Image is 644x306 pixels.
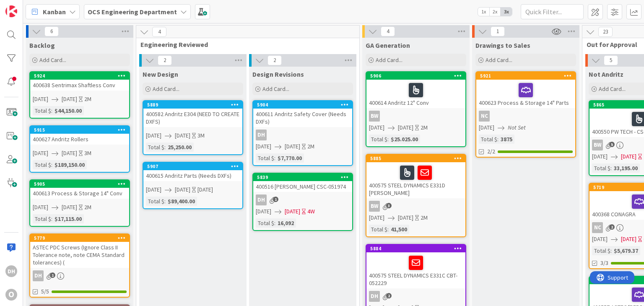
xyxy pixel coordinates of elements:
[421,213,428,222] div: 2M
[29,125,130,173] a: 5915400627 Andritz Rollers[DATE][DATE]3MTotal $:$189,150.00
[600,259,608,267] span: 3/3
[33,270,44,281] div: DH
[256,142,271,151] span: [DATE]
[33,160,51,169] div: Total $
[253,130,352,140] div: DH
[252,173,353,231] a: 5839400516 [PERSON_NAME] CSC-051974DH[DATE][DATE]4WTotal $:16,092
[369,291,380,302] div: DH
[43,7,66,17] span: Kanban
[621,235,636,244] span: [DATE]
[366,41,410,49] span: GA Generation
[592,163,610,173] div: Total $
[33,203,48,212] span: [DATE]
[592,246,610,255] div: Total $
[30,234,129,268] div: 5779ASTEC PDC Screws (Ignore Class II Tolerance note, note CEMA Standard tolerances) (
[253,174,352,181] div: 5839
[252,100,353,166] a: 5904400611 Andritz Safety Cover (Needs DXFs)DH[DATE][DATE]2MTotal $:$7,770.00
[376,56,402,64] span: Add Card...
[34,181,129,187] div: 5905
[146,185,161,194] span: [DATE]
[256,130,267,140] div: DH
[612,246,640,255] div: $5,679.37
[369,135,387,144] div: Total $
[33,149,48,158] span: [DATE]
[366,72,465,80] div: 5906
[387,225,389,234] span: :
[256,218,274,228] div: Total $
[366,252,465,288] div: 400575 STEEL DYNAMICS E331C CBT-052229
[475,71,576,158] a: 5921400623 Process & Storage 14" PartsNC[DATE]Not SetTotal $:38752/2
[143,163,242,181] div: 5907400615 Andritz Parts (Needs DXFs)
[612,163,640,173] div: 33,195.00
[146,131,161,140] span: [DATE]
[253,194,352,205] div: DH
[253,101,352,109] div: 5904
[369,201,380,212] div: BW
[307,142,314,151] div: 2M
[33,214,51,223] div: Total $
[143,100,243,155] a: 5889400582 Andritz E304 (NEED TO CREATE DXFS)[DATE][DATE]3MTotal $:25,250.00
[508,124,526,131] i: Not Set
[29,179,130,227] a: 5905400613 Process & Storage 14" Conv[DATE][DATE]2MTotal $:$17,115.00
[398,123,413,132] span: [DATE]
[369,123,384,132] span: [DATE]
[387,135,389,144] span: :
[274,218,275,228] span: :
[589,70,623,78] span: Not Andritz
[499,135,514,144] div: 3875
[44,26,59,36] span: 6
[592,235,608,244] span: [DATE]
[164,197,166,206] span: :
[51,214,52,223] span: :
[366,111,465,122] div: BW
[369,213,384,222] span: [DATE]
[30,126,129,145] div: 5915400627 Andritz Rollers
[475,41,530,49] span: Drawings to Sales
[256,207,271,216] span: [DATE]
[491,26,505,36] span: 1
[366,291,465,302] div: DH
[369,225,387,234] div: Total $
[610,246,612,255] span: :
[285,142,300,151] span: [DATE]
[30,80,129,91] div: 400638 Sentrimax Shaftless Conv
[386,293,392,298] span: 2
[592,140,603,150] div: BW
[34,127,129,133] div: 5915
[147,163,242,169] div: 5907
[84,95,91,104] div: 2M
[140,40,349,49] span: Engineering Reviewed
[366,201,465,212] div: BW
[30,242,129,268] div: ASTEC PDC Screws (Ignore Class II Tolerance note, note CEMA Standard tolerances) (
[521,4,584,19] input: Quick Filter...
[197,131,205,140] div: 3M
[273,197,278,202] span: 1
[39,56,66,64] span: Add Card...
[476,72,575,108] div: 5921400623 Process & Storage 14" Parts
[5,5,17,17] img: Visit kanbanzone.com
[52,106,84,115] div: $44,150.00
[143,170,242,181] div: 400615 Andritz Parts (Needs DXFs)
[146,197,164,206] div: Total $
[275,153,304,163] div: $7,770.00
[604,55,618,65] span: 5
[369,111,380,122] div: BW
[29,41,55,49] span: Backlog
[267,55,282,65] span: 2
[370,156,465,161] div: 5885
[51,106,52,115] span: :
[50,272,55,278] span: 1
[62,149,77,158] span: [DATE]
[479,123,494,132] span: [DATE]
[30,72,129,80] div: 5924
[147,102,242,108] div: 5889
[366,155,465,198] div: 5885400575 STEEL DYNAMICS E331D [PERSON_NAME]
[307,207,315,216] div: 4W
[398,213,413,222] span: [DATE]
[30,72,129,91] div: 5924400638 Sentrimax Shaftless Conv
[370,73,465,79] div: 5906
[262,85,289,93] span: Add Card...
[479,111,490,122] div: NC
[166,143,194,152] div: 25,250.00
[366,72,465,108] div: 5906400614 Andritz 12" Conv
